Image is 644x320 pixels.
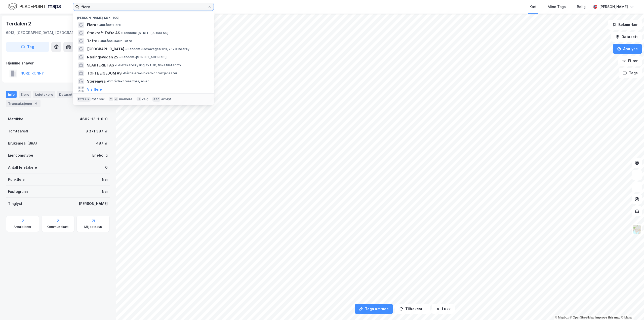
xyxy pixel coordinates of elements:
span: • [115,63,116,67]
div: markere [119,97,132,101]
span: [GEOGRAPHIC_DATA] [87,46,124,52]
span: Statkraft Tofte AS [87,30,120,36]
a: Improve this map [595,316,620,319]
span: • [97,23,99,27]
div: 4 [33,101,38,106]
div: Eiendomstype [8,152,33,158]
div: [PERSON_NAME] søk (100) [73,12,214,21]
span: TOFTE EIGEDOM AS [87,70,122,76]
div: Hjemmelshaver [6,60,109,66]
div: Bruksareal (BRA) [8,140,37,146]
span: Område • 3482 Tofte [98,39,132,43]
div: Datasett [57,91,76,98]
div: Miljøstatus [84,225,102,229]
button: Filter [618,56,642,66]
span: SLAKTERIET AS [87,62,114,68]
div: Nei [102,176,108,183]
button: Analyse [613,44,642,54]
button: Tag [6,42,49,52]
button: Lukk [432,304,455,314]
div: Leietakere [33,91,55,98]
button: Datasett [611,32,642,42]
button: Bokmerker [608,20,642,30]
span: • [98,39,100,43]
div: Arealplaner [14,225,31,229]
div: Matrikkel [8,116,24,122]
span: Område • Storemyra, Alver [107,79,149,83]
span: Eiendom • Korsavegen 123, 7670 Inderøy [125,47,189,51]
span: Næringsvegen 25 [87,54,118,60]
div: Terdalen 2 [6,20,32,28]
span: Tofte [87,38,97,44]
span: Område • Florø [97,23,121,27]
div: Tomteareal [8,128,28,134]
div: Kontrollprogram for chat [619,296,644,320]
div: Punktleie [8,176,25,183]
div: Tinglyst [8,201,22,207]
button: Tegn område [355,304,393,314]
div: 0 [105,164,108,170]
div: Antall leietakere [8,164,37,170]
span: Eiendom • [STREET_ADDRESS] [119,55,167,59]
span: Gårdeiere • Hovedkontortjenester [123,71,177,75]
div: avbryt [161,97,172,101]
a: OpenStreetMap [570,316,594,319]
img: Z [632,225,642,234]
div: Kart [530,4,537,10]
span: Leietaker • Frysing av fisk, fiskefileter mv. [115,63,182,67]
div: velg [142,97,149,101]
div: [PERSON_NAME] [599,4,628,10]
div: 8 371 387 ㎡ [86,128,108,134]
img: logo.f888ab2527a4732fd821a326f86c7f29.svg [8,2,61,11]
input: Søk på adresse, matrikkel, gårdeiere, leietakere eller personer [79,3,208,11]
button: Tags [619,68,642,78]
span: Florø [87,22,96,28]
button: Tilbakestill [395,304,430,314]
span: • [125,47,127,51]
div: nytt søk [92,97,105,101]
div: Nei [102,189,108,195]
span: Storemyra [87,78,106,84]
div: Kommunekart [47,225,69,229]
div: Eiere [19,91,31,98]
div: [PERSON_NAME] [79,201,108,207]
span: • [107,79,108,83]
div: 4602-13-1-0-0 [80,116,108,122]
div: esc [152,97,160,102]
div: Festegrunn [8,189,28,195]
div: 6913, [GEOGRAPHIC_DATA], [GEOGRAPHIC_DATA] [6,30,92,36]
span: • [123,71,124,75]
iframe: Chat Widget [619,296,644,320]
span: • [119,55,121,59]
div: Ctrl + k [77,97,91,102]
div: Bolig [577,4,586,10]
button: Vis flere [87,86,102,92]
div: Info [6,91,17,98]
div: Enebolig [92,152,108,158]
div: Mine Tags [548,4,566,10]
span: Eiendom • [STREET_ADDRESS] [121,31,168,35]
div: 487 ㎡ [96,140,108,146]
div: Transaksjoner [6,100,41,107]
a: Mapbox [555,316,569,319]
span: • [121,31,123,35]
